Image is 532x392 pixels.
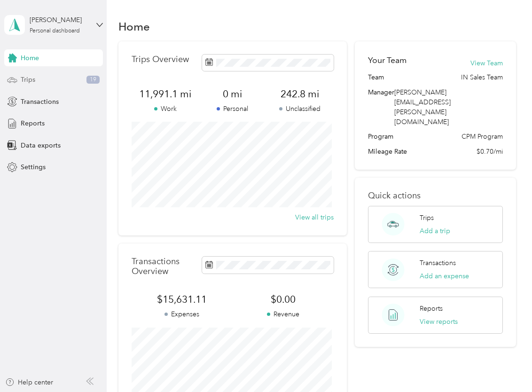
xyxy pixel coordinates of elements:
span: Transactions [21,97,59,107]
p: Reports [420,304,443,314]
button: Help center [5,377,53,387]
p: Work [132,104,199,114]
span: Home [21,53,39,63]
span: Settings [21,162,46,172]
button: Add a trip [420,226,450,236]
button: View reports [420,317,458,327]
p: Quick actions [368,191,502,201]
span: [PERSON_NAME][EMAIL_ADDRESS][PERSON_NAME][DOMAIN_NAME] [394,88,451,126]
span: Reports [21,118,45,128]
span: Data exports [21,141,61,150]
button: Add an expense [420,271,469,281]
button: View Team [470,58,503,68]
span: $0.00 [233,293,334,306]
p: Trips Overview [132,55,189,64]
span: Trips [21,75,35,85]
p: Transactions [420,258,456,268]
div: Personal dashboard [30,28,80,34]
span: 0 mi [199,87,266,101]
span: 242.8 mi [266,87,334,101]
button: View all trips [295,212,334,222]
h2: Your Team [368,55,407,66]
div: [PERSON_NAME] [30,15,88,25]
iframe: Everlance-gr Chat Button Frame [479,339,532,392]
p: Personal [199,104,266,114]
p: Revenue [233,309,334,319]
span: 19 [86,76,100,84]
p: Unclassified [266,104,334,114]
p: Expenses [132,309,233,319]
span: Manager [368,87,394,127]
h1: Home [118,22,150,31]
span: $0.70/mi [477,147,503,157]
p: Trips [420,213,434,223]
span: 11,991.1 mi [132,87,199,101]
p: Transactions Overview [132,257,197,276]
span: $15,631.11 [132,293,233,306]
span: Mileage Rate [368,147,407,157]
span: IN Sales Team [461,72,503,82]
span: Team [368,72,384,82]
span: CPM Program [462,132,503,141]
span: Program [368,132,393,141]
